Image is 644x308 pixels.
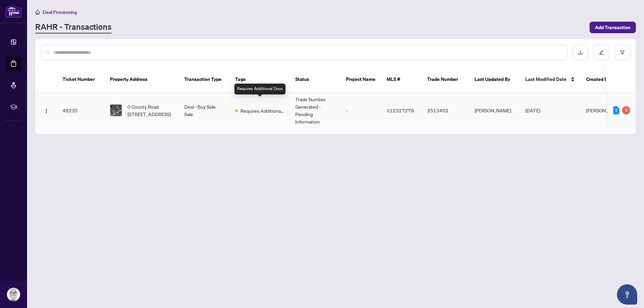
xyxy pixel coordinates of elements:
button: Open asap [617,284,637,305]
th: Last Modified Date [520,66,581,93]
img: Logo [44,108,49,114]
span: Deal Processing [43,9,77,15]
img: logo [5,5,22,18]
button: filter [615,45,630,60]
button: download [573,45,588,60]
img: Profile Icon [7,288,20,301]
th: Ticket Number [57,66,105,93]
td: [PERSON_NAME] [469,93,520,128]
button: edit [594,45,609,60]
td: Deal - Buy Side Sale [179,93,230,128]
span: edit [599,50,604,55]
span: 0 County Road [STREET_ADDRESS] [128,103,174,118]
span: Add Transaction [595,22,630,33]
td: 48235 [57,93,105,128]
span: filter [620,50,625,55]
button: Add Transaction [590,22,636,33]
button: Logo [41,105,52,116]
td: Trade Number Generated - Pending Information [290,93,341,128]
span: download [578,50,583,55]
th: Tags [230,66,290,93]
div: 2 [613,106,619,114]
div: 4 [622,106,630,114]
th: Status [290,66,341,93]
span: home [35,10,40,15]
span: [PERSON_NAME] [586,107,623,113]
span: Requires Additional Docs [240,107,284,114]
th: Trade Number [422,66,469,93]
span: [DATE] [525,107,540,113]
th: Property Address [105,66,179,93]
th: Created By [581,66,621,93]
th: Project Name [341,66,381,93]
a: RAHR - Transactions [35,21,112,34]
img: thumbnail-img [110,105,122,116]
th: MLS # [381,66,422,93]
th: Last Updated By [469,66,520,93]
td: 2513402 [422,93,469,128]
div: Requires Additional Docs [234,84,285,94]
span: Last Modified Date [525,75,567,83]
th: Transaction Type [179,66,230,93]
span: X12327279 [387,107,414,113]
td: - [341,93,381,128]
